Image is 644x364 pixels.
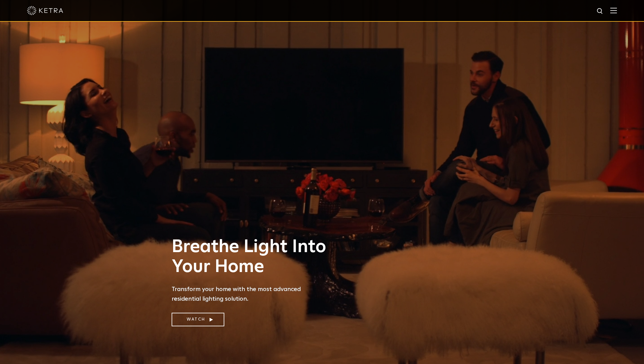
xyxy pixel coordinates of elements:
[172,237,331,277] h1: Breathe Light Into Your Home
[172,284,331,304] p: Transform your home with the most advanced residential lighting solution.
[610,8,617,13] img: Hamburger%20Nav.svg
[596,8,604,15] img: search icon
[172,313,224,326] a: Watch
[27,6,63,15] img: ketra-logo-2019-white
